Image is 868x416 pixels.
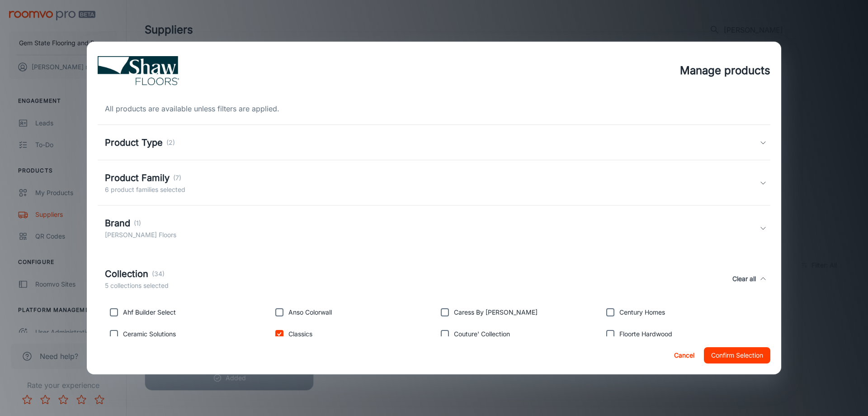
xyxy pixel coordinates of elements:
[105,171,170,185] h5: Product Family
[152,269,165,279] p: (34)
[619,307,665,317] p: Century Homes
[454,307,538,317] p: Caress By [PERSON_NAME]
[134,218,141,228] p: (1)
[98,258,770,300] div: Collection(34)5 collections selectedClear all
[454,329,510,339] p: Couture' Collection
[123,329,176,339] p: Ceramic Solutions
[166,138,175,148] p: (2)
[680,62,770,79] h4: Manage products
[729,267,759,291] button: Clear all
[704,347,770,363] button: Confirm Selection
[98,53,179,89] img: vendor_logo_square_en-us.png
[98,206,770,251] div: Brand(1)[PERSON_NAME] Floors
[670,347,698,363] button: Cancel
[619,329,672,339] p: Floorte Hardwood
[98,125,770,160] div: Product Type(2)
[105,281,169,291] p: 5 collections selected
[105,185,185,195] p: 6 product families selected
[105,230,176,240] p: [PERSON_NAME] Floors
[173,173,181,183] p: (7)
[288,307,332,317] p: Anso Colorwall
[105,136,163,149] h5: Product Type
[123,307,176,317] p: Ahf Builder Select
[105,216,130,230] h5: Brand
[105,267,148,281] h5: Collection
[98,103,770,114] div: All products are available unless filters are applied.
[288,329,312,339] p: Classics
[98,160,770,206] div: Product Family(7)6 product families selected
